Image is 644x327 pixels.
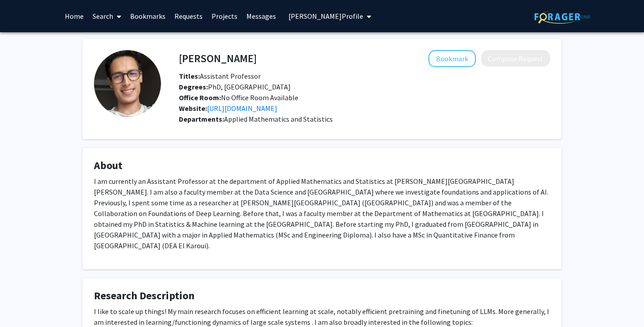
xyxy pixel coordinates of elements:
img: ForagerOne Logo [534,10,590,24]
a: Opens in a new tab [207,104,277,113]
span: PhD, [GEOGRAPHIC_DATA] [179,82,291,91]
a: Requests [170,0,207,32]
span: Applied Mathematics and Statistics [224,115,333,123]
b: Titles: [179,72,200,81]
h4: [PERSON_NAME] [179,50,257,67]
img: Profile Picture [94,50,161,117]
span: [PERSON_NAME] Profile [288,12,363,21]
b: Website: [179,104,207,113]
a: Bookmarks [126,0,170,32]
b: Departments: [179,115,224,123]
span: Assistant Professor [179,72,261,81]
b: Degrees: [179,82,208,91]
button: Add Soufiane Hayou to Bookmarks [428,50,476,67]
a: Search [88,0,126,32]
button: Compose Request to Soufiane Hayou [481,50,550,67]
a: Projects [207,0,242,32]
h4: Research Description [94,289,550,302]
h4: About [94,159,550,172]
a: Home [60,0,88,32]
a: Messages [242,0,280,32]
span: No Office Room Available [179,93,298,102]
b: Office Room: [179,93,221,102]
p: I am currently an Assistant Professor at the department of Applied Mathematics and Statistics at ... [94,176,550,251]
